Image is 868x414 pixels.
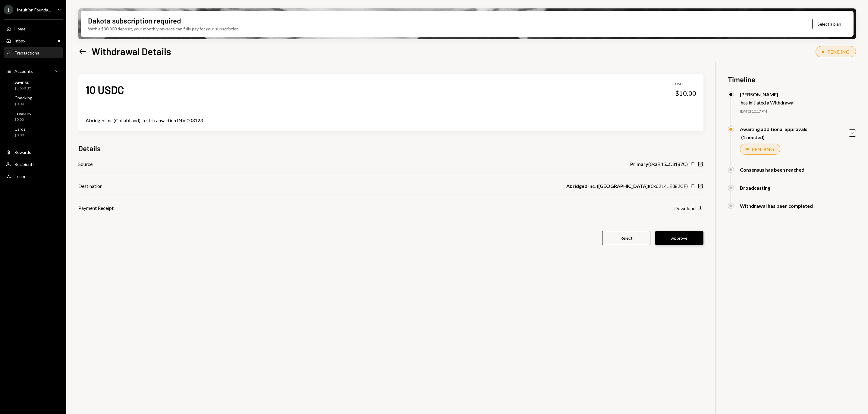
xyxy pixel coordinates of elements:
[740,126,807,132] div: Awaiting additional approvals
[630,160,688,168] div: ( 0xaB45...C3187C )
[740,185,770,191] div: Broadcasting
[88,26,240,32] div: With a $30,000 deposit, your monthly rewards can fully pay for your subscription.
[17,7,51,12] div: Intuition Founda...
[728,74,856,84] h3: Timeline
[4,47,63,58] a: Transactions
[4,78,63,92] a: Savings$5,658.32
[741,134,807,140] div: (1 needed)
[14,174,25,179] div: Team
[14,101,32,107] div: $0.00
[4,147,63,157] a: Rewards
[78,143,101,153] h3: Details
[566,182,649,190] b: Abridged Inc. ([GEOGRAPHIC_DATA])
[655,231,703,245] button: Approve
[602,231,650,245] button: Reject
[4,66,63,76] a: Accounts
[740,109,856,114] div: [DATE] 12:17 PM
[741,100,794,105] div: has initiated a Withdrawal
[14,50,39,55] div: Transactions
[4,93,63,108] a: Checking$0.00
[752,146,774,152] div: PENDING
[740,92,794,97] div: [PERSON_NAME]
[14,86,31,91] div: $5,658.32
[86,83,124,96] div: 10 USDC
[14,26,26,31] div: Home
[675,82,696,87] div: USD
[4,35,63,46] a: Inbox
[4,159,63,170] a: Recipients
[4,171,63,182] a: Team
[740,167,804,173] div: Consensus has been reached
[92,45,171,57] h1: Withdrawal Details
[4,125,63,139] a: Cards$0.00
[14,117,31,122] div: $0.00
[14,162,35,167] div: Recipients
[827,49,850,54] div: PENDING
[78,182,102,190] div: Destination
[86,117,696,124] div: Abridged Inc (CollabLand) Test Transaction INV 003123
[78,204,114,212] div: Payment Receipt
[674,205,703,212] button: Download
[14,79,31,85] div: Savings
[812,19,846,29] button: Select a plan
[78,160,93,168] div: Source
[14,126,26,132] div: Cards
[14,150,31,155] div: Rewards
[4,5,13,14] div: I
[88,16,181,26] div: Dakota subscription required
[675,89,696,98] div: $10.00
[4,23,63,34] a: Home
[14,133,26,138] div: $0.00
[14,69,33,74] div: Accounts
[566,182,688,190] div: ( 0x6214...E382CF )
[630,160,648,168] b: Primary
[740,203,813,209] div: Withdrawal has been completed
[4,109,63,123] a: Treasury$0.00
[14,95,32,100] div: Checking
[14,111,31,116] div: Treasury
[674,205,696,211] div: Download
[14,38,25,43] div: Inbox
